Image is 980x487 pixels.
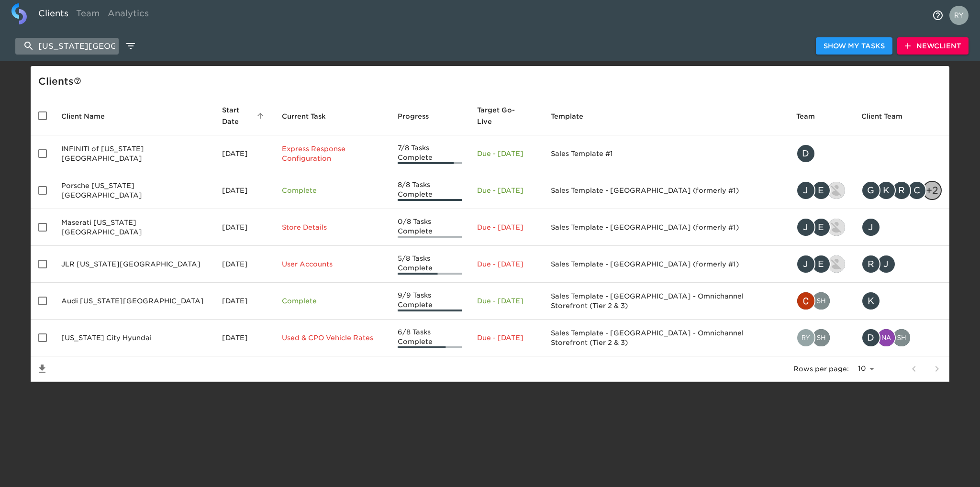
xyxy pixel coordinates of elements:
[543,246,789,283] td: Sales Template - [GEOGRAPHIC_DATA] (formerly #1)
[477,104,523,127] span: Calculated based on the start date and the duration of all Tasks contained in this Hub.
[926,4,949,27] button: notifications
[477,186,535,195] p: Due - [DATE]
[390,135,470,172] td: 7/8 Tasks Complete
[11,3,27,24] img: logo
[54,320,214,356] td: [US_STATE] City Hyundai
[861,328,942,347] div: dyoung@kansascityhyundai.com, naresh.bodla@cdk.com, shashikar.shamboor@cdk.com
[477,222,535,232] p: Due - [DATE]
[877,255,896,274] div: J
[390,209,470,246] td: 0/8 Tasks Complete
[282,144,382,163] p: Express Response Configuration
[796,181,846,200] div: justin.gervais@roadster.com, eric.petor@roadster.com, kevin.lo@roadster.com
[543,283,789,320] td: Sales Template - [GEOGRAPHIC_DATA] - Omnichannel Storefront (Tier 2 & 3)
[796,144,846,163] div: danny@roadster.com
[812,181,831,200] div: E
[477,149,535,158] p: Due - [DATE]
[828,255,845,273] img: kevin.lo@roadster.com
[796,218,846,237] div: justin.gervais@roadster.com, eric.petor@roadster.com, kevin.lo@roadster.com
[861,328,880,347] div: D
[282,186,382,195] p: Complete
[390,246,470,283] td: 5/8 Tasks Complete
[54,172,214,209] td: Porsche [US_STATE][GEOGRAPHIC_DATA]
[813,292,830,310] img: shresta.mandala@cdk.com
[214,283,274,320] td: [DATE]
[796,181,815,200] div: J
[923,181,942,200] div: + 2
[543,172,789,209] td: Sales Template - [GEOGRAPHIC_DATA] (formerly #1)
[796,291,846,310] div: christopher.mccarthy@roadster.com, shresta.mandala@cdk.com
[282,333,382,343] p: Used & CPO Vehicle Rates
[214,135,274,172] td: [DATE]
[793,364,849,374] p: Rows per page:
[861,255,942,274] div: RGupta@dealersocket.com, jsirna@aristocratmotors.com
[38,74,946,89] div: Client s
[477,104,535,127] span: Target Go-Live
[477,259,535,269] p: Due - [DATE]
[282,296,382,306] p: Complete
[796,144,815,163] div: D
[222,104,266,127] span: Start Date
[54,246,214,283] td: JLR [US_STATE][GEOGRAPHIC_DATA]
[74,77,81,85] svg: This is a list of all of your clients and clients shared with you
[214,320,274,356] td: [DATE]
[796,255,846,274] div: justin.gervais@roadster.com, eric.petor@roadster.com, kevin.lo@roadster.com
[214,246,274,283] td: [DATE]
[34,3,72,27] a: Clients
[797,292,814,310] img: christopher.mccarthy@roadster.com
[861,181,942,200] div: gary.fisher@soaveauto.com, kate.crockett@SoaveAuto.com, RGupta@dealersocket.com, chuck.obrien@ari...
[892,181,911,200] div: R
[907,181,926,200] div: C
[54,283,214,320] td: Audi [US_STATE][GEOGRAPHIC_DATA]
[816,37,892,55] button: Show My Tasks
[122,38,139,54] button: edit
[813,329,830,346] img: shashikar.shamboor@cdk.com
[861,291,880,310] div: K
[828,182,845,199] img: kevin.lo@roadster.com
[282,259,382,269] p: User Accounts
[861,181,880,200] div: G
[812,218,831,237] div: E
[877,181,896,200] div: K
[282,111,338,122] span: Current Task
[543,320,789,356] td: Sales Template - [GEOGRAPHIC_DATA] - Omnichannel Storefront (Tier 2 & 3)
[897,37,969,55] button: NewClient
[861,218,942,237] div: jponziani@dealerinspire.com
[214,209,274,246] td: [DATE]
[543,209,789,246] td: Sales Template - [GEOGRAPHIC_DATA] (formerly #1)
[390,283,470,320] td: 9/9 Tasks Complete
[543,135,789,172] td: Sales Template #1
[797,329,814,346] img: ryan.dale@roadster.com
[390,320,470,356] td: 6/8 Tasks Complete
[551,111,596,122] span: Template
[104,3,153,27] a: Analytics
[853,362,878,376] select: rows per page
[282,111,326,122] span: This is the next Task in this Hub that should be completed
[861,111,915,122] span: Client Team
[905,40,961,52] span: New Client
[61,111,117,122] span: Client Name
[812,255,831,274] div: E
[31,97,949,382] table: enhanced table
[861,291,942,310] div: karl@molleautogroup.com
[796,111,827,122] span: Team
[861,255,880,274] div: R
[214,172,274,209] td: [DATE]
[72,3,104,27] a: Team
[477,296,535,306] p: Due - [DATE]
[477,333,535,343] p: Due - [DATE]
[54,209,214,246] td: Maserati [US_STATE][GEOGRAPHIC_DATA]
[828,219,845,236] img: kevin.lo@roadster.com
[31,357,54,380] button: Save List
[398,111,441,122] span: Progress
[893,329,910,346] img: shashikar.shamboor@cdk.com
[949,6,969,25] img: Profile
[15,38,119,55] input: search
[878,329,895,346] img: naresh.bodla@cdk.com
[54,135,214,172] td: INFINITI of [US_STATE][GEOGRAPHIC_DATA]
[390,172,470,209] td: 8/8 Tasks Complete
[796,255,815,274] div: J
[824,40,885,52] span: Show My Tasks
[796,328,846,347] div: ryan.dale@roadster.com, shashikar.shamboor@cdk.com
[282,222,382,232] p: Store Details
[796,218,815,237] div: J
